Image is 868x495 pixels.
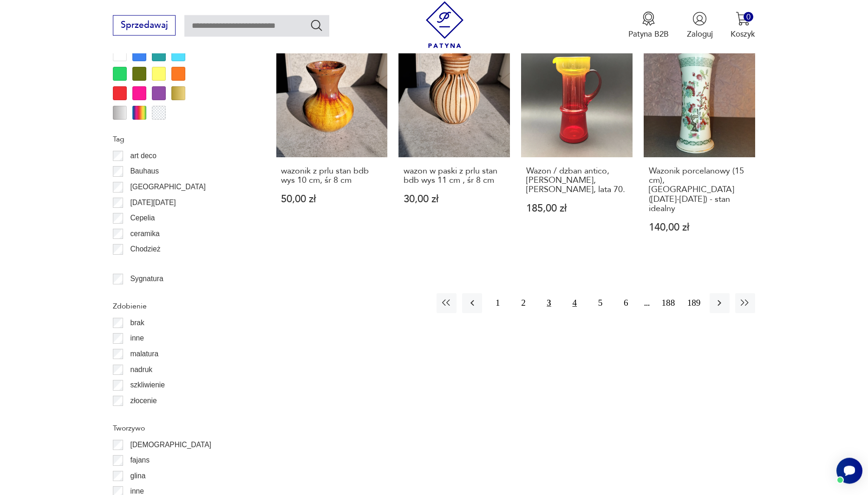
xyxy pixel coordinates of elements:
p: Chodzież [130,243,160,255]
button: 4 [565,293,585,313]
p: [DEMOGRAPHIC_DATA] [130,439,211,451]
button: 1 [488,293,508,313]
h3: wazon w paski z prlu stan bdb wys 11 cm , śr 8 cm [404,167,505,186]
h3: Wazon / dzban antico, [PERSON_NAME], [PERSON_NAME], lata 70. [526,167,627,195]
img: Ikona koszyka [736,12,750,26]
p: Sygnatura [130,273,163,285]
button: 188 [658,293,678,313]
button: Patyna B2B [628,12,669,39]
img: Ikonka użytkownika [692,12,707,26]
p: Tworzywo [113,422,249,434]
p: inne [130,332,144,344]
button: 5 [590,293,610,313]
h3: wazonik z prlu stan bdb wys 10 cm, śr 8 cm [281,167,382,186]
p: Cepelia [130,212,155,224]
p: 30,00 zł [404,194,505,204]
p: art deco [130,150,156,162]
div: 0 [744,12,753,22]
p: Zdobienie [113,300,249,312]
button: 3 [539,293,559,313]
p: 185,00 zł [526,204,627,213]
p: brak [130,317,144,329]
button: 189 [684,293,704,313]
p: [DATE][DATE] [130,197,176,209]
a: wazonik z prlu stan bdb wys 10 cm, śr 8 cmwazonik z prlu stan bdb wys 10 cm, śr 8 cm50,00 zł [276,46,388,254]
p: Koszyk [731,29,755,39]
button: Szukaj [310,19,323,32]
p: Zaloguj [687,29,713,39]
p: [GEOGRAPHIC_DATA] [130,181,205,193]
a: Wazon / dzban antico, Zuber Czesław, Huta Barbara, lata 70.Wazon / dzban antico, [PERSON_NAME], [... [521,46,633,254]
iframe: Smartsupp widget button [836,458,862,484]
p: fajans [130,454,150,466]
p: glina [130,470,145,482]
img: Patyna - sklep z meblami i dekoracjami vintage [421,1,468,48]
p: złocenie [130,395,157,407]
button: 2 [513,293,533,313]
button: Zaloguj [687,12,713,39]
button: 6 [616,293,636,313]
p: Tag [113,133,249,145]
button: Sprzedawaj [113,15,176,36]
h3: Wazonik porcelanowy (15 cm), [GEOGRAPHIC_DATA] ([DATE]-[DATE]) - stan idealny [649,167,750,214]
button: 0Koszyk [731,12,755,39]
p: nadruk [130,364,152,376]
a: Wazonik porcelanowy (15 cm), Victoria Austria (1904-1918) - stan idealnyWazonik porcelanowy (15 c... [644,46,755,254]
p: szkliwienie [130,379,165,391]
p: malatura [130,348,158,360]
p: Bauhaus [130,165,159,177]
p: 50,00 zł [281,194,382,204]
p: Patyna B2B [628,29,669,39]
p: 140,00 zł [649,223,750,232]
a: wazon w paski z prlu stan bdb wys 11 cm , śr 8 cmwazon w paski z prlu stan bdb wys 11 cm , śr 8 c... [398,46,510,254]
p: ceramika [130,228,159,240]
a: Ikona medaluPatyna B2B [628,12,669,39]
p: Ćmielów [130,259,158,271]
a: Sprzedawaj [113,22,176,30]
img: Ikona medalu [641,12,656,26]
